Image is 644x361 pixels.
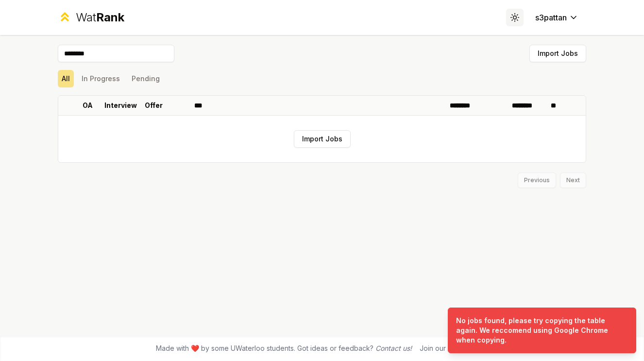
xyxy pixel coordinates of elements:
button: All [58,70,74,87]
div: Join our discord! [420,344,474,353]
span: Rank [96,10,124,24]
a: Contact us! [375,344,412,352]
button: Pending [128,70,164,87]
div: No jobs found, please try copying the table again. We reccomend using Google Chrome when copying. [456,316,624,345]
p: Offer [145,101,163,110]
div: Wat [76,10,124,25]
p: Interview [104,101,137,110]
p: OA [83,101,93,110]
span: Made with ❤️ by some UWaterloo students. Got ideas or feedback? [156,344,412,353]
a: WatRank [58,10,124,25]
button: In Progress [78,70,124,87]
button: Import Jobs [529,45,586,62]
span: s3pattan [535,12,567,23]
button: Import Jobs [294,130,351,148]
button: s3pattan [527,9,586,26]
